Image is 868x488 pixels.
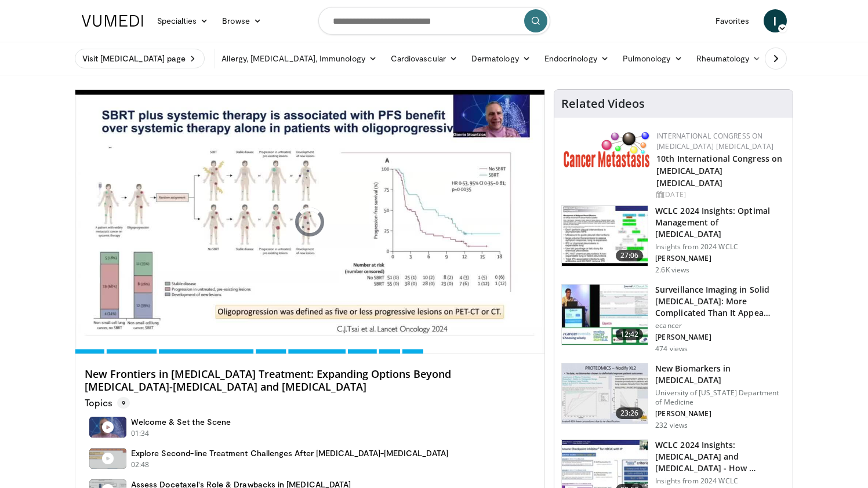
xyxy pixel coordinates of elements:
[75,49,205,68] a: Visit [MEDICAL_DATA] page
[655,205,786,240] h3: WCLC 2024 Insights: Optimal Management of [MEDICAL_DATA]
[215,47,384,70] a: Allergy, [MEDICAL_DATA], Immunology
[655,242,786,252] p: Insights from 2024 WCLC
[82,15,143,27] img: VuMedi Logo
[564,131,651,167] img: 6ff8bc22-9509-4454-a4f8-ac79dd3b8976.png.150x105_q85_autocrop_double_scale_upscale_version-0.2.png
[75,90,545,354] video-js: Video Player
[656,131,773,151] a: International Congress on [MEDICAL_DATA] [MEDICAL_DATA]
[85,368,536,393] h4: New Frontiers in [MEDICAL_DATA] Treatment: Expanding Options Beyond [MEDICAL_DATA]-[MEDICAL_DATA]...
[655,388,786,407] p: University of [US_STATE] Department of Medicine
[561,205,786,275] a: 27:06 WCLC 2024 Insights: Optimal Management of [MEDICAL_DATA] Insights from 2024 WCLC [PERSON_NA...
[616,250,644,261] span: 27:06
[656,190,783,200] div: [DATE]
[562,363,648,424] img: f12e60fb-64f6-4cb2-bfd2-be8aaa2a0c93.150x105_q85_crop-smart_upscale.jpg
[131,417,231,427] h4: Welcome & Set the Scene
[655,476,786,486] p: Insights from 2024 WCLC
[655,421,688,430] p: 232 views
[655,333,786,342] p: [PERSON_NAME]
[616,329,644,340] span: 12:42
[655,284,786,319] h3: Surveillance Imaging in Solid [MEDICAL_DATA]: More Complicated Than It Appea…
[655,344,688,354] p: 474 views
[464,47,537,70] a: Dermatology
[616,407,644,419] span: 23:26
[764,9,787,32] a: I
[655,265,689,275] p: 2.6K views
[655,409,786,418] p: [PERSON_NAME]
[131,448,448,458] h4: Explore Second-line Treatment Challenges After [MEDICAL_DATA]-[MEDICAL_DATA]
[215,9,268,32] a: Browse
[655,321,786,330] p: ecancer
[384,47,464,70] a: Cardiovascular
[537,47,616,70] a: Endocrinology
[656,153,782,188] a: 10th International Congress on [MEDICAL_DATA] [MEDICAL_DATA]
[561,363,786,430] a: 23:26 New Biomarkers in [MEDICAL_DATA] University of [US_STATE] Department of Medicine [PERSON_NA...
[655,254,786,263] p: [PERSON_NAME]
[561,284,786,354] a: 12:42 Surveillance Imaging in Solid [MEDICAL_DATA]: More Complicated Than It Appea… ecancer [PERS...
[709,9,757,32] a: Favorites
[616,47,689,70] a: Pulmonology
[117,397,130,409] span: 9
[131,460,150,470] p: 02:48
[85,397,130,409] p: Topics
[655,439,786,474] h3: WCLC 2024 Insights: [MEDICAL_DATA] and [MEDICAL_DATA] - How …
[562,206,648,266] img: 3a403bee-3229-45b3-a430-6154aa75147a.150x105_q85_crop-smart_upscale.jpg
[318,7,550,35] input: Search topics, interventions
[561,97,645,111] h4: Related Videos
[150,9,216,32] a: Specialties
[689,47,768,70] a: Rheumatology
[131,428,150,439] p: 01:34
[655,363,786,386] h3: New Biomarkers in [MEDICAL_DATA]
[562,285,648,345] img: 63598d14-b5ad-402f-9d79-6cc0506b6ebe.150x105_q85_crop-smart_upscale.jpg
